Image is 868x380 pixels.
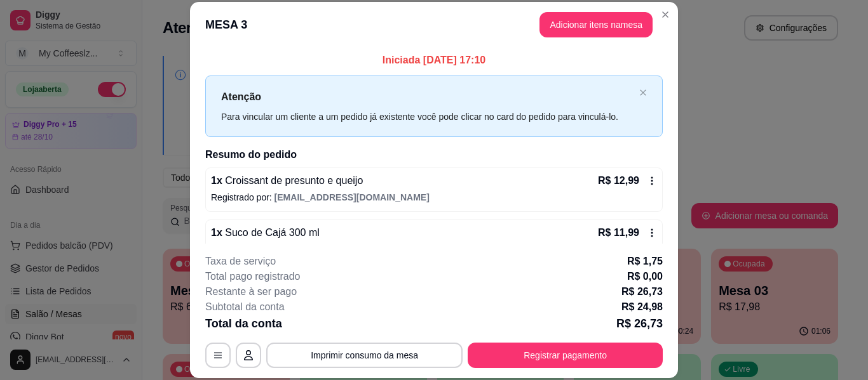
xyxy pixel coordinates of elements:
p: Restante à ser pago [205,284,297,299]
button: Adicionar itens namesa [539,12,653,37]
p: R$ 26,73 [621,284,663,299]
p: Atenção [221,89,634,105]
p: Iniciada [DATE] 17:10 [205,53,663,68]
button: Registrar pagamento [468,343,663,368]
span: Croissant de presunto e queijo [222,175,363,186]
span: close [639,89,647,96]
p: 1 x [211,225,320,240]
p: Total da conta [205,315,282,332]
p: Registrado por: [211,191,657,204]
div: Para vincular um cliente a um pedido já existente você pode clicar no card do pedido para vinculá... [221,110,634,124]
p: R$ 26,73 [616,315,663,332]
h2: Resumo do pedido [205,147,663,162]
p: R$ 1,75 [627,254,663,269]
span: Suco de Cajá 300 ml [222,227,320,238]
p: R$ 0,00 [627,269,663,284]
button: Imprimir consumo da mesa [266,343,463,368]
p: Total pago registrado [205,269,300,284]
button: close [639,89,647,97]
span: [EMAIL_ADDRESS][DOMAIN_NAME] [275,192,430,202]
p: R$ 11,99 [598,225,639,240]
p: R$ 24,98 [621,299,663,315]
p: Subtotal da conta [205,299,285,315]
header: MESA 3 [190,2,678,48]
p: R$ 12,99 [598,173,639,188]
p: Taxa de serviço [205,254,276,269]
button: Close [655,4,675,25]
p: 1 x [211,173,363,188]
